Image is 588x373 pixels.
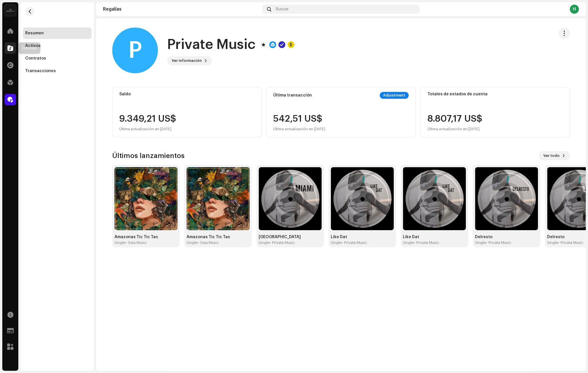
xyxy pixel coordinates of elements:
[427,126,482,133] div: Última actualización en [DATE]
[420,87,570,137] re-o-card-value: Totales de estados de cuenta
[114,240,125,245] div: Single
[547,240,558,245] div: Single
[23,27,92,39] re-m-nav-item: Resumen
[25,56,46,61] div: Contratos
[23,40,92,52] re-m-nav-item: Activos
[167,35,256,54] h1: Private Music
[486,240,511,245] div: • Private Music
[276,7,289,11] span: Buscar
[331,235,394,239] div: Like Dat
[427,92,563,96] div: Totales de estados de cuenta
[259,167,322,230] img: 13111b45-2437-4071-889d-25cfc3ecf433
[539,151,570,160] button: Ver todo
[25,31,44,35] div: Resumen
[570,5,579,14] div: H
[125,240,147,245] div: • Gaia Music
[403,240,414,245] div: Single
[403,167,466,230] img: 05c04de8-38bb-46ae-b0c5-dabce1f602b2
[475,235,538,239] div: Delresto
[25,44,41,48] div: Activos
[187,240,197,245] div: Single
[331,167,394,230] img: 70459d95-323a-4b73-8adc-7e34d1071580
[23,65,92,77] re-m-nav-item: Transacciones
[270,240,295,245] div: • Private Music
[331,240,342,245] div: Single
[114,167,177,230] img: 56eb8a93-d737-48d9-94a1-5865d3351d00
[112,87,262,137] re-o-card-value: Saldo
[414,240,439,245] div: • Private Music
[167,56,212,65] button: Ver información
[259,240,270,245] div: Single
[119,126,176,133] div: Última actualización en [DATE]
[475,167,538,230] img: 2feef59e-64b1-46ca-a516-0b7fe09cd628
[273,93,312,98] div: Última transacción
[380,92,409,99] div: Adjustment
[23,53,92,64] re-m-nav-item: Contratos
[5,5,16,16] img: 02a7c2d3-3c89-4098-b12f-2ff2945c95ee
[273,126,325,133] div: Última actualización en [DATE]
[119,92,255,96] div: Saldo
[475,240,486,245] div: Single
[259,235,322,239] div: [GEOGRAPHIC_DATA]
[112,151,185,160] h3: Últimos lanzamientos
[114,235,177,239] div: Amazonas Tic Tic Tac
[112,27,158,73] div: P
[342,240,367,245] div: • Private Music
[172,55,202,66] span: Ver información
[197,240,219,245] div: • Gaia Music
[558,240,583,245] div: • Private Music
[103,7,260,11] div: Regalías
[187,167,250,230] img: aeffddb0-130b-40bd-9008-a950ce3b2b83
[403,235,466,239] div: Like Dat
[543,150,560,161] span: Ver todo
[187,235,250,239] div: Amazonas Tic Tic Tac
[25,69,56,73] div: Transacciones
